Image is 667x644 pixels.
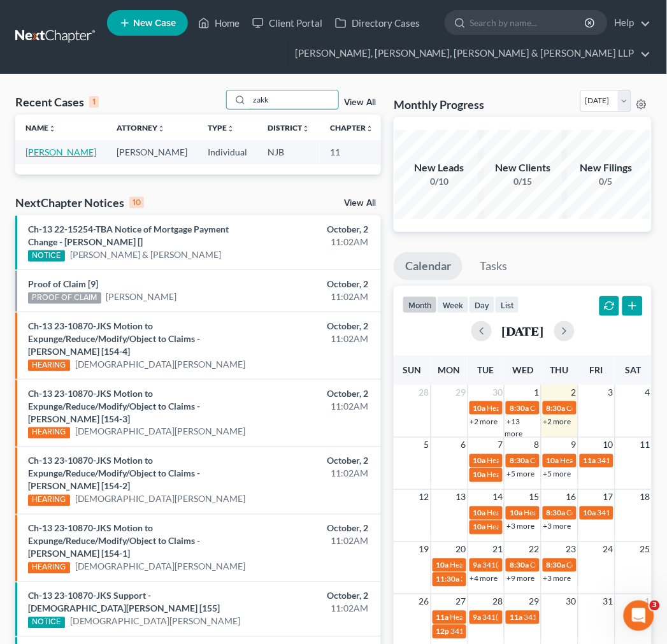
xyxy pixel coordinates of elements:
div: October, 2 [264,320,369,333]
a: Help [608,11,651,34]
div: October, 2 [264,223,369,236]
a: +2 more [470,417,498,426]
span: Hearing for [PERSON_NAME] [487,522,587,532]
span: 8:30a [547,508,566,518]
span: 1 [644,594,652,610]
div: New Leads [395,161,484,175]
h2: [DATE] [502,324,544,338]
span: 17 [602,490,615,505]
a: Chapterunfold_more [330,123,373,132]
span: 28 [491,594,504,610]
div: Recent Cases [15,94,99,110]
a: View All [344,98,376,107]
a: Ch-13 23-10870-JKS Motion to Expunge/Reduce/Modify/Object to Claims - [PERSON_NAME] [154-3] [28,388,200,424]
a: Districtunfold_more [268,123,310,132]
div: 1 [89,96,99,108]
span: 11 [639,438,652,453]
a: [PERSON_NAME] [25,147,96,157]
span: 10a [436,561,449,570]
a: +3 more [543,574,571,583]
span: Hearing for [PERSON_NAME] [524,508,623,518]
div: October, 2 [264,387,369,400]
button: month [403,296,437,313]
span: 8:30a [510,561,529,570]
span: 10a [584,508,596,518]
span: 25 [639,542,652,557]
a: [DEMOGRAPHIC_DATA][PERSON_NAME] [75,561,246,573]
span: 8 [533,438,541,453]
span: 5 [423,438,431,453]
span: Sun [403,364,422,375]
span: Mon [438,364,461,375]
input: Search by name... [470,11,587,34]
span: 30 [491,385,504,400]
button: list [495,296,519,313]
a: Ch-13 22-15254-TBA Notice of Mortgage Payment Change - [PERSON_NAME] [] [28,224,229,247]
h3: Monthly Progress [394,97,484,112]
div: October, 2 [264,522,369,535]
div: 11:02AM [264,290,369,303]
span: 29 [455,385,468,400]
a: +4 more [470,574,498,583]
a: [DEMOGRAPHIC_DATA][PERSON_NAME] [75,426,246,438]
div: NOTICE [28,617,65,629]
span: 13 [455,490,468,505]
span: 10a [473,508,486,518]
span: 20 [455,542,468,557]
span: 30 [565,594,578,610]
span: 341(a) meeting for [PERSON_NAME] [483,561,606,570]
span: Hearing for [PERSON_NAME] [450,561,550,570]
span: 3 [607,385,615,400]
span: 24 [602,542,615,557]
span: 26 [418,594,431,610]
a: Directory Cases [329,11,426,34]
span: 341(a) meeting for [PERSON_NAME] [524,613,647,622]
span: 12 [418,490,431,505]
div: New Clients [478,161,568,175]
span: Sat [626,364,642,375]
button: day [469,296,495,313]
span: 10a [510,508,522,518]
div: HEARING [28,495,70,506]
span: 9 [570,438,578,453]
div: HEARING [28,562,70,574]
div: October, 2 [264,590,369,603]
span: 10a [473,456,486,466]
td: Individual [197,140,257,164]
a: +3 more [543,522,571,531]
a: Typeunfold_more [208,123,234,132]
div: 10 [129,197,144,208]
span: Fri [590,364,603,375]
span: 12p [436,627,450,636]
span: 23 [565,542,578,557]
div: NOTICE [28,250,65,262]
span: Tue [478,364,494,375]
a: Calendar [394,252,463,280]
span: 10a [473,403,486,413]
a: Client Portal [246,11,329,34]
span: 31 [602,594,615,610]
a: +3 more [506,522,534,531]
span: 9a [473,561,482,570]
span: 8:30a [547,403,566,413]
div: 0/10 [395,175,484,188]
a: [PERSON_NAME] & [PERSON_NAME] [70,248,222,261]
span: 19 [418,542,431,557]
span: Hearing for [DEMOGRAPHIC_DATA] Granada [PERSON_NAME] [450,613,666,622]
iframe: Intercom live chat [624,601,654,631]
span: 27 [455,594,468,610]
div: October, 2 [264,455,369,468]
span: 8:30a [547,561,566,570]
a: +9 more [506,574,534,583]
td: NJB [257,140,320,164]
span: 11:30a [436,575,460,584]
div: 11:02AM [264,535,369,548]
span: 10a [473,522,486,532]
td: [PERSON_NAME] [106,140,197,164]
i: unfold_more [48,125,56,132]
span: 10a [473,470,486,480]
a: +13 more [505,417,522,439]
span: 2 [570,385,578,400]
div: PROOF OF CLAIM [28,292,101,304]
span: 16 [565,490,578,505]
